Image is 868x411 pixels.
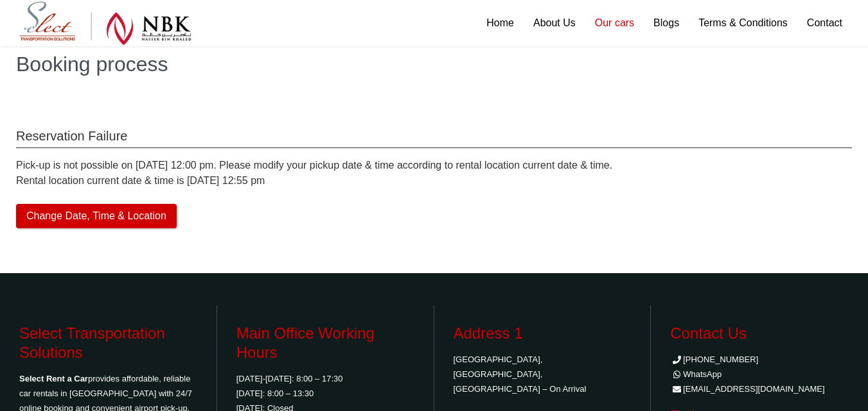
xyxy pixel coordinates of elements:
[454,355,587,394] a: [GEOGRAPHIC_DATA], [GEOGRAPHIC_DATA], [GEOGRAPHIC_DATA] – On Arrival
[670,382,849,396] li: [EMAIL_ADDRESS][DOMAIN_NAME]
[19,1,191,46] img: Select Rent a Car
[16,128,852,148] div: Reservation Failure
[670,369,722,379] a: WhatsApp
[454,324,632,343] h3: Address 1
[16,54,852,74] h1: Booking process
[16,204,177,228] button: Change Date, Time & Location
[19,374,88,383] strong: Select Rent a Car
[19,324,197,362] h3: Select Transportation Solutions
[16,151,852,235] div: Pick-up is not possible on [DATE] 12:00 pm. Please modify your pickup date & time according to re...
[670,355,758,364] a: [PHONE_NUMBER]
[670,324,849,343] h3: Contact Us
[236,324,414,362] h3: Main Office Working Hours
